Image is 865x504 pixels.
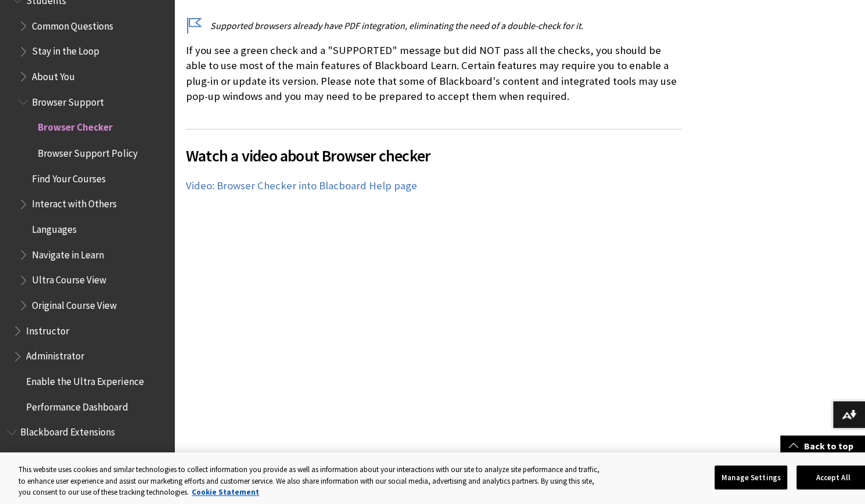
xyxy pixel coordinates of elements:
span: Original Course View [32,295,117,311]
a: More information about your privacy, opens in a new tab [192,487,259,497]
span: Common Questions [32,16,113,32]
span: Ultra Course View [32,270,106,286]
p: If you see a green check and a "SUPPORTED" message but did NOT pass all the checks, you should be... [186,43,681,104]
span: Interact with Others [32,194,117,210]
button: Manage Settings [715,465,787,489]
span: Languages [32,219,77,235]
span: Performance Dashboard [26,397,128,412]
span: Release Notes [26,447,87,463]
a: Video: Browser Checker into Blacboard Help page [186,179,417,193]
span: Navigate in Learn [32,244,104,260]
p: Supported browsers already have PDF integration, eliminating the need of a double-check for it. [186,19,681,32]
span: Browser Support [32,92,104,108]
span: Blackboard Extensions [20,422,115,438]
span: Enable the Ultra Experience [26,371,143,387]
span: Stay in the Loop [32,42,99,57]
span: Browser Checker [38,118,113,134]
a: Back to top [780,435,865,457]
span: Administrator [26,346,84,362]
span: Watch a video about Browser checker [186,143,681,168]
span: About You [32,67,75,82]
span: Instructor [26,321,69,336]
div: This website uses cookies and similar technologies to collect information you provide as well as ... [19,464,605,498]
span: Find Your Courses [32,168,106,184]
span: Browser Support Policy [38,143,137,159]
